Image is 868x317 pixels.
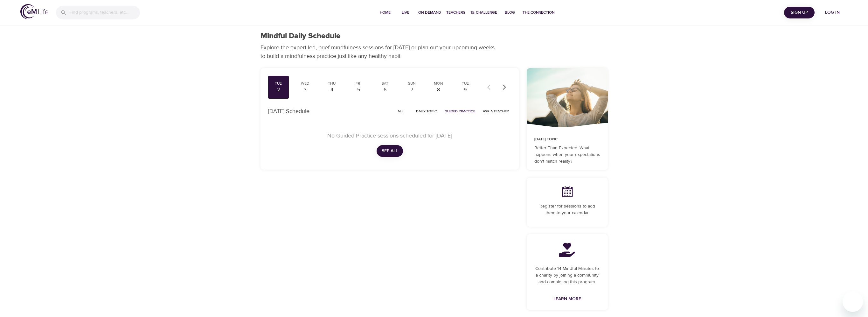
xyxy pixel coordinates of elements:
h1: Mindful Daily Schedule [260,32,340,41]
p: Better Than Expected: What happens when your expectations don't match reality? [534,145,600,165]
p: Contribute 14 Mindful Minutes to a charity by joining a community and completing this program. [534,265,600,285]
button: Daily Topic [413,106,440,116]
div: Sat [377,81,393,86]
span: Daily Topic [416,108,437,114]
span: Teachers [446,9,465,16]
span: Sign Up [787,9,812,17]
button: Guided Practice [442,106,478,116]
p: Register for sessions to add them to your calendar [534,203,600,216]
span: All [393,108,408,114]
span: On-Demand [418,9,441,16]
div: Wed [297,81,313,86]
div: 6 [377,86,393,94]
input: Find programs, teachers, etc... [69,6,140,19]
p: Explore the expert-led, brief mindfulness sessions for [DATE] or plan out your upcoming weeks to ... [260,43,499,60]
div: Tue [457,81,473,86]
div: Mon [431,81,447,86]
div: 2 [271,86,287,94]
span: The Connection [523,9,554,16]
button: Log in [817,7,848,18]
iframe: Button to launch messaging window [843,292,863,312]
div: Thu [324,81,340,86]
a: Learn More [551,293,584,305]
div: 3 [297,86,313,94]
button: See All [377,145,403,157]
div: Fri [351,81,366,86]
p: [DATE] Topic [534,137,600,142]
img: logo [20,4,48,19]
button: Sign Up [784,7,815,18]
button: All [391,106,411,116]
p: [DATE] Schedule [268,107,309,116]
span: Blog [502,9,517,16]
div: 5 [351,86,366,94]
span: See All [382,147,398,155]
span: Ask a Teacher [483,108,509,114]
span: Live [398,9,413,16]
div: 8 [431,86,447,94]
span: Log in [820,9,845,17]
span: Learn More [553,295,581,303]
div: 7 [404,86,420,94]
button: Ask a Teacher [480,106,511,116]
span: Guided Practice [445,108,475,114]
div: 9 [457,86,473,94]
div: 4 [324,86,340,94]
div: Sun [404,81,420,86]
div: Tue [271,81,287,86]
p: No Guided Practice sessions scheduled for [DATE] [276,131,504,140]
span: Home [378,9,393,16]
span: 1% Challenge [470,9,497,16]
